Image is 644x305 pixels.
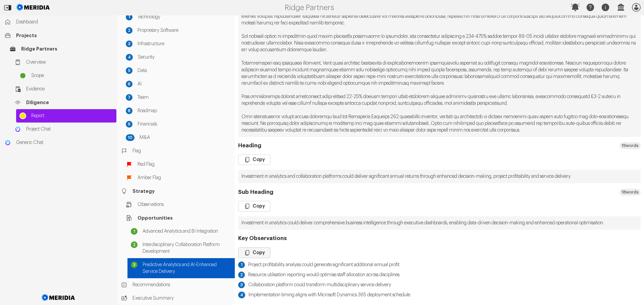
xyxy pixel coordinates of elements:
ol: Project profitability analysis could generate significant additional annual profit [238,261,641,268]
div: 5 [126,67,132,74]
h3: Heading [238,142,641,149]
ol: Resource utilisation reporting would optimise staff allocation across disciplines [238,272,641,278]
img: Meridia Logo [41,290,76,305]
span: Team [138,94,231,101]
div: 1 [126,14,132,20]
a: Evidence [11,82,116,96]
a: Project ChatProject Chat [11,123,116,136]
div: 18 words [620,189,641,196]
a: Projects [1,29,116,42]
div: 7 [126,94,132,101]
span: Security [138,54,231,61]
span: Proprietary Software [138,27,231,34]
span: Technology [138,14,231,20]
pre: Investment in analytics could deliver comprehensive business intelligence through executive dashb... [238,216,641,230]
span: Amber Flag [138,174,231,181]
span: AI [138,81,231,87]
pre: Investment in analytics and collaboration platforms could deliver significant annual returns thro... [238,170,641,183]
a: Overview [11,56,116,69]
div: 2 [238,272,245,278]
h3: Key Observations [238,235,641,242]
div: 19 words [620,142,641,149]
span: Overview [26,59,113,66]
div: 10 [126,134,135,141]
div: 2 [126,27,132,34]
span: Strategy [132,188,231,195]
span: Evidence [26,86,113,92]
span: Predictive Analytics and AI-Enhanced Service Delivery [143,261,231,275]
span: Flag [132,148,231,154]
div: 2 [131,241,138,248]
span: Generic Chat [16,139,113,146]
span: Financials [138,121,231,128]
button: Copy [238,201,270,212]
a: Ridge Partners [6,42,116,56]
a: Generic ChatGeneric Chat [1,136,116,149]
ol: Collaboration platform could transform multidisciplinary service delivery [238,282,641,288]
a: Report [16,109,116,123]
div: 8 [126,107,132,114]
span: Roadmap [138,107,231,114]
span: Executive Summary [132,295,231,302]
img: Generic Chat [4,139,11,146]
div: 1 [131,228,138,235]
span: Project Chat [26,126,113,133]
span: Dashboard [16,19,113,25]
a: Dashboard [1,15,116,29]
span: Report [31,112,113,119]
div: 1 [238,261,245,268]
a: Scope [16,69,116,82]
div: 3 [238,282,245,288]
span: Data [138,67,231,74]
div: 3 [126,41,132,47]
span: M&A [140,134,231,141]
span: Observations [138,201,231,208]
button: Copy [238,154,270,165]
div: 4 [238,292,245,298]
span: Advanced Analytics and BI Integration [143,228,231,235]
span: Ridge Partners [21,46,113,52]
span: Projects [16,32,113,39]
span: Diligence [26,99,113,106]
span: Scope [31,72,113,79]
div: 4 [126,54,133,61]
a: Diligence [11,96,116,109]
div: 3 [131,261,138,268]
ol: Implementation timing aligns with Microsoft Dynamics 365 deployment schedule [238,292,641,298]
span: Opportunities [138,215,231,221]
span: Recommendations [132,282,231,288]
img: Project Chat [14,126,21,133]
button: Copy [238,247,270,258]
h3: Sub Heading [238,189,641,196]
span: Red Flag [138,161,231,168]
span: Interdisciplinary Collaboration Platform Development [143,241,231,255]
div: 6 [126,81,132,87]
div: 9 [126,121,132,128]
span: Infrastructure [138,41,231,47]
